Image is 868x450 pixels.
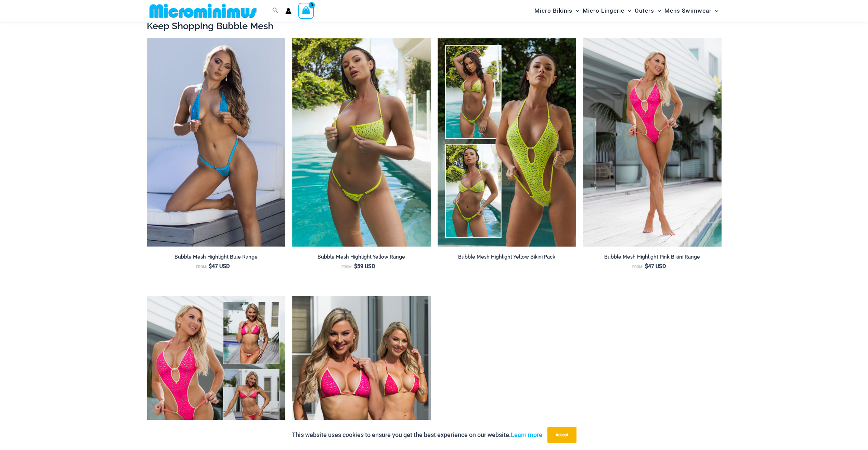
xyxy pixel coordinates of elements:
span: Menu Toggle [712,2,718,20]
a: Micro LingerieMenu ToggleMenu Toggle [581,2,633,20]
a: Micro BikinisMenu ToggleMenu Toggle [533,2,581,20]
span: Micro Bikinis [534,2,572,20]
img: Bubble Mesh Highlight Yellow 323 Underwire Top 469 Thong 02 [292,38,431,247]
h2: Bubble Mesh Highlight Blue Range [147,254,285,260]
span: $ [209,263,212,270]
h2: Bubble Mesh Highlight Yellow Bikini Pack [438,254,576,260]
bdi: 59 USD [354,263,375,270]
h2: Bubble Mesh Highlight Pink Bikini Range [583,254,722,260]
span: Menu Toggle [572,2,579,20]
a: Bubble Mesh Highlight Yellow 323 Underwire Top 469 Thong 02Bubble Mesh Highlight Yellow 323 Under... [292,38,431,247]
h2: Keep Shopping Bubble Mesh [147,20,722,32]
span: $ [645,263,648,270]
img: Bubble Mesh Highlight Blue 309 Tri Top 421 Micro 05 [147,38,285,247]
p: This website uses cookies to ensure you get the best experience on our website. [292,430,542,440]
span: $ [354,263,357,270]
span: Menu Toggle [624,2,631,20]
span: From: [632,265,643,269]
span: Menu Toggle [654,2,661,20]
span: From: [196,265,207,269]
a: View Shopping Cart, empty [298,3,314,18]
a: Bubble Mesh Highlight Blue Range [147,254,285,263]
a: Bubble Mesh Highlight Blue 309 Tri Top 421 Micro 05Bubble Mesh Highlight Blue 309 Tri Top 421 Mic... [147,38,285,247]
a: Mens SwimwearMenu ToggleMenu Toggle [663,2,720,20]
a: Learn more [511,431,542,438]
img: Bubble Mesh Ultimate (3) [438,38,576,247]
nav: Site Navigation [532,1,722,21]
img: MM SHOP LOGO FLAT [147,3,259,18]
bdi: 47 USD [645,263,666,270]
button: Accept [547,427,576,443]
span: From: [341,265,352,269]
a: Bubble Mesh Ultimate (3)Bubble Mesh Highlight Yellow 309 Tri Top 469 Thong 05Bubble Mesh Highligh... [438,38,576,247]
a: Bubble Mesh Highlight Pink 819 One Piece 01Bubble Mesh Highlight Pink 819 One Piece 03Bubble Mesh... [583,38,722,247]
a: Bubble Mesh Highlight Yellow Bikini Pack [438,254,576,263]
a: Bubble Mesh Highlight Pink Bikini Range [583,254,722,263]
span: Micro Lingerie [583,2,624,20]
a: Search icon link [272,7,278,15]
h2: Bubble Mesh Highlight Yellow Range [292,254,431,260]
span: Mens Swimwear [664,2,712,20]
a: Account icon link [285,8,292,14]
a: OutersMenu ToggleMenu Toggle [633,2,663,20]
bdi: 47 USD [209,263,230,270]
a: Bubble Mesh Highlight Yellow Range [292,254,431,263]
img: Bubble Mesh Highlight Pink 819 One Piece 01 [583,38,722,247]
span: Outers [635,2,654,20]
